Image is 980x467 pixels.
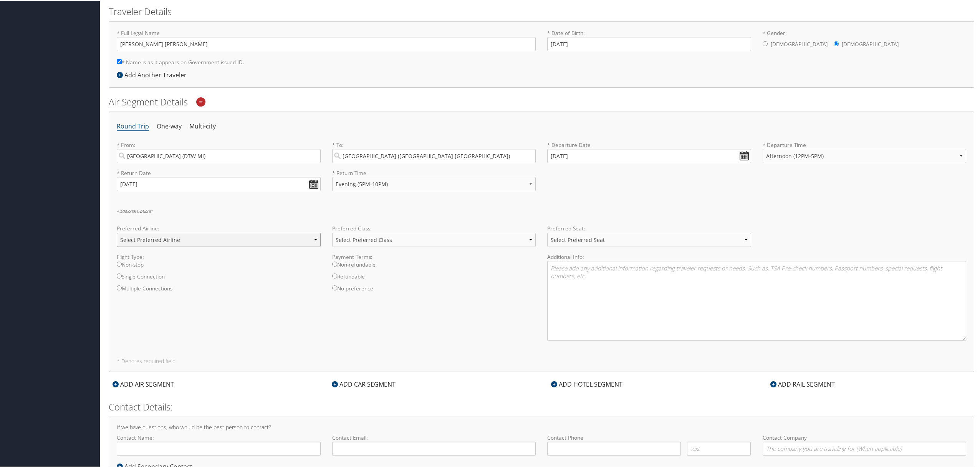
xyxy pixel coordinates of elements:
[117,358,966,363] h5: * Denotes required field
[763,140,967,168] label: * Departure Time
[117,176,321,190] input: MM/DD/YYYY
[842,36,899,51] label: [DEMOGRAPHIC_DATA]
[117,54,244,68] label: * Name is as it appears on Government issued ID.
[157,119,182,133] li: One-way
[109,379,178,388] div: ADD AIR SEGMENT
[332,260,536,272] label: Non-refundable
[332,433,536,455] label: Contact Email:
[117,260,321,272] label: Non-stop
[763,148,967,162] select: * Departure Time
[117,273,122,278] input: Single Connection
[834,40,839,45] input: * Gender:[DEMOGRAPHIC_DATA][DEMOGRAPHIC_DATA]
[109,400,974,413] h2: Contact Details:
[117,285,122,290] input: Multiple Connections
[771,36,828,51] label: [DEMOGRAPHIC_DATA]
[547,379,626,388] div: ADD HOTEL SEGMENT
[117,224,321,232] label: Preferred Airline:
[117,58,122,63] input: * Name is as it appears on Government issued ID.
[117,168,321,176] label: * Return Date
[763,28,967,52] label: * Gender:
[332,272,536,284] label: Refundable
[328,379,399,388] div: ADD CAR SEGMENT
[117,148,321,162] input: City or Airport Code
[117,252,321,260] label: Flight Type:
[547,224,751,232] label: Preferred Seat:
[117,424,966,429] h4: If we have questions, who would be the best person to contact?
[332,273,337,278] input: Refundable
[332,261,337,266] input: Non-refundable
[117,284,321,296] label: Multiple Connections
[332,441,536,455] input: Contact Email:
[117,140,321,162] label: * From:
[117,28,536,50] label: * Full Legal Name
[332,285,337,290] input: No preference
[763,40,768,45] input: * Gender:[DEMOGRAPHIC_DATA][DEMOGRAPHIC_DATA]
[109,4,974,17] h2: Traveler Details
[189,119,216,133] li: Multi-city
[117,36,536,50] input: * Full Legal Name
[117,261,122,266] input: Non-stop
[117,433,321,455] label: Contact Name:
[332,284,536,296] label: No preference
[117,441,321,455] input: Contact Name:
[547,140,751,148] label: * Departure Date
[332,148,536,162] input: City or Airport Code
[547,148,751,162] input: MM/DD/YYYY
[117,119,149,133] li: Round Trip
[547,252,966,260] label: Additional Info:
[117,272,321,284] label: Single Connection
[763,441,967,455] input: Contact Company
[687,441,751,455] input: .ext
[332,140,536,162] label: * To:
[547,433,751,441] label: Contact Phone
[547,36,751,50] input: * Date of Birth:
[117,70,190,79] div: Add Another Traveler
[332,224,536,232] label: Preferred Class:
[763,433,967,455] label: Contact Company
[766,379,839,388] div: ADD RAIL SEGMENT
[332,168,536,176] label: * Return Time
[547,28,751,50] label: * Date of Birth:
[332,252,536,260] label: Payment Terms:
[117,208,966,212] h6: Additional Options:
[109,95,974,108] h2: Air Segment Details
